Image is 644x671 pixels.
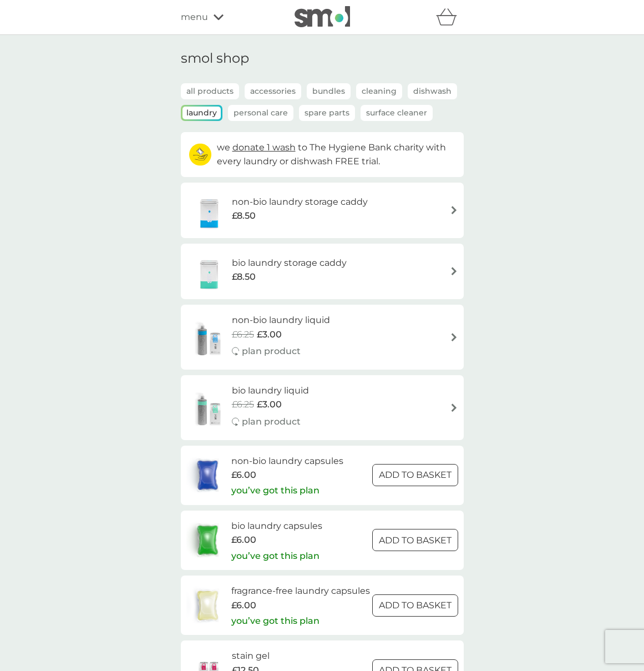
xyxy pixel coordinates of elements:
img: arrow right [450,403,458,412]
img: non-bio laundry storage caddy [186,191,232,230]
img: arrow right [450,333,458,341]
h6: non-bio laundry storage caddy [232,195,368,209]
img: arrow right [450,206,458,214]
span: menu [181,10,208,24]
h6: bio laundry storage caddy [232,256,347,270]
img: non-bio laundry liquid [186,317,232,356]
button: Cleaning [356,83,402,99]
h6: fragrance-free laundry capsules [231,584,370,598]
button: Laundry [182,107,221,119]
span: £6.25 [232,327,254,342]
h1: smol shop [181,51,464,67]
h6: non-bio laundry capsules [231,454,343,468]
img: bio laundry capsules [186,521,229,559]
p: ADD TO BASKET [379,598,452,613]
img: fragrance-free laundry capsules [186,586,229,625]
img: bio laundry storage caddy [186,252,232,291]
span: £6.00 [231,533,256,547]
p: ADD TO BASKET [379,468,452,482]
span: donate 1 wash [232,142,296,153]
span: £6.00 [231,598,256,613]
p: plan product [242,415,301,429]
button: Accessories [245,83,301,99]
p: ADD TO BASKET [379,533,452,548]
button: all products [181,83,239,99]
span: £8.50 [232,270,256,284]
span: £3.00 [257,397,282,412]
button: ADD TO BASKET [372,529,458,551]
img: smol [295,6,350,27]
button: Personal Care [228,105,293,121]
h6: bio laundry liquid [232,384,309,398]
img: non-bio laundry capsules [186,456,229,495]
p: you’ve got this plan [231,549,320,563]
button: Dishwash [408,83,457,99]
div: basket [436,6,464,28]
button: ADD TO BASKET [372,464,458,486]
button: Surface Cleaner [361,105,433,121]
button: Bundles [307,83,351,99]
span: £3.00 [257,327,282,342]
p: plan product [242,344,301,359]
p: you’ve got this plan [231,483,320,498]
h6: non-bio laundry liquid [232,313,330,327]
span: £6.25 [232,397,254,412]
span: £6.00 [231,468,256,482]
p: you’ve got this plan [231,614,320,628]
button: Spare Parts [299,105,355,121]
img: arrow right [450,267,458,275]
h6: stain gel [232,649,320,663]
p: we to The Hygiene Bank charity with every laundry or dishwash FREE trial. [217,140,455,169]
h6: bio laundry capsules [231,519,322,533]
button: ADD TO BASKET [372,594,458,617]
span: £8.50 [232,209,256,223]
img: bio laundry liquid [186,388,232,427]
